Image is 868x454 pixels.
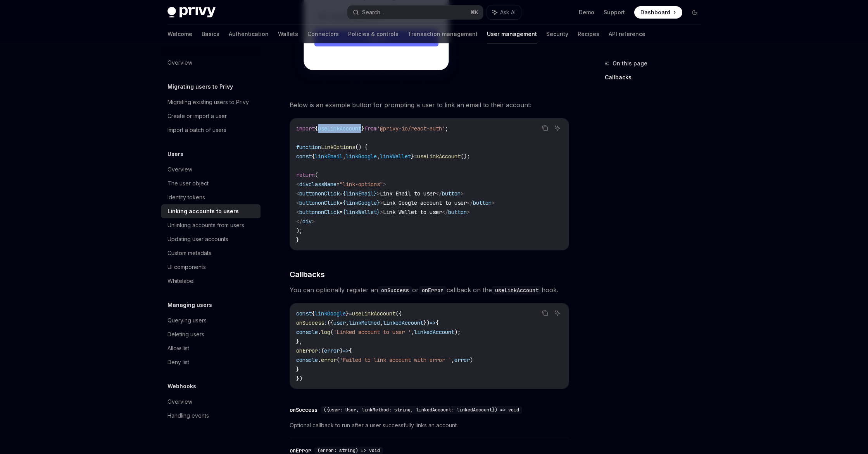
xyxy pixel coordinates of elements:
a: Authentication [229,25,269,43]
div: Custom metadata [167,248,212,258]
span: < [296,190,299,197]
span: { [343,209,346,216]
img: dark logo [167,7,216,18]
span: , [343,153,346,160]
span: }, [296,338,302,345]
a: Callbacks [605,71,707,84]
div: Linking accounts to users [167,207,239,216]
span: console [296,356,318,363]
span: function [296,144,321,151]
span: Optional callback to run after a user successfully links an account. [290,421,569,430]
span: = [349,310,352,317]
span: className [309,181,337,188]
a: Deleting users [161,327,261,341]
span: error [454,356,470,363]
span: ) [470,356,473,363]
button: Copy the contents from the code block [540,123,550,133]
div: Unlinking accounts from users [167,221,244,230]
div: Deleting users [167,330,204,339]
div: Identity tokens [167,193,205,202]
span: ); [454,329,461,336]
span: { [312,153,315,160]
span: , [346,319,349,326]
span: log [321,329,330,336]
span: You can optionally register an or callback on the hook. [290,284,569,295]
span: linkGoogle [346,153,377,160]
span: linkEmail [346,190,374,197]
span: }) [296,375,302,382]
button: Ask AI [487,5,521,19]
span: linkedAccount [414,329,454,336]
span: ({user: User, linkMethod: string, linkedAccount: linkedAccount}) => void [324,407,519,413]
span: Link Google account to user [383,199,467,206]
span: onClick [318,190,340,197]
div: Handling events [167,411,209,420]
span: button [299,209,318,216]
span: ( [330,329,333,336]
h5: Webhooks [167,382,196,391]
a: Recipes [578,25,599,43]
button: Copy the contents from the code block [540,308,550,318]
span: < [296,199,299,206]
div: Allow list [167,344,189,353]
a: Import a batch of users [161,123,261,137]
span: onClick [318,209,340,216]
span: ); [296,227,302,234]
span: console [296,329,318,336]
span: (); [461,153,470,160]
span: ( [321,347,324,354]
span: } [296,366,299,373]
span: button [473,199,492,206]
div: Deny list [167,358,189,367]
span: linkWallet [380,153,411,160]
span: LinkOptions [321,144,355,151]
span: linkMethod [349,319,380,326]
span: } [411,153,414,160]
span: ({ [395,310,402,317]
div: Updating user accounts [167,235,228,244]
a: Wallets [278,25,298,43]
span: = [340,190,343,197]
span: > [380,209,383,216]
span: > [492,199,495,206]
a: Create or import a user [161,109,261,123]
span: ; [445,125,448,132]
span: { [436,319,439,326]
a: Support [604,9,625,16]
div: Querying users [167,316,207,325]
a: Connectors [307,25,339,43]
span: { [349,347,352,354]
span: button [442,190,461,197]
span: const [296,153,312,160]
span: } [374,190,377,197]
span: linkGoogle [315,310,346,317]
a: Overview [161,56,261,70]
a: Dashboard [634,6,682,19]
a: Security [546,25,568,43]
button: Search...⌘K [347,5,483,19]
a: Welcome [167,25,192,43]
span: "link-options" [340,181,383,188]
span: Link Email to user [380,190,436,197]
span: error [321,356,337,363]
button: Ask AI [552,308,563,318]
span: > [467,209,470,216]
span: = [340,209,343,216]
code: onSuccess [378,286,412,295]
span: = [337,181,340,188]
span: useLinkAccount [318,125,361,132]
span: '@privy-io/react-auth' [377,125,445,132]
a: Overview [161,395,261,409]
a: Migrating existing users to Privy [161,95,261,109]
a: Deny list [161,355,261,369]
span: < [296,209,299,216]
span: linkEmail [315,153,343,160]
span: : [324,319,327,326]
div: Overview [167,165,192,174]
span: Below is an example button for prompting a user to link an email to their account: [290,99,569,110]
span: button [299,199,318,206]
span: { [315,125,318,132]
span: linkedAccount [383,319,423,326]
a: Demo [579,9,594,16]
div: Import a batch of users [167,125,226,135]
